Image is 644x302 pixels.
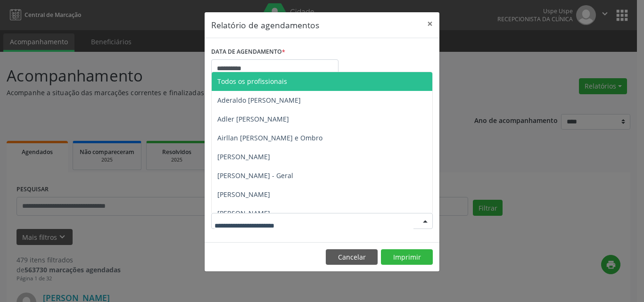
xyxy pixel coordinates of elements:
[217,171,293,180] span: [PERSON_NAME] - Geral
[217,114,289,123] span: Adler [PERSON_NAME]
[217,190,270,199] span: [PERSON_NAME]
[381,249,433,265] button: Imprimir
[217,133,322,142] span: Airllan [PERSON_NAME] e Ombro
[211,45,285,59] label: DATA DE AGENDAMENTO
[326,249,378,265] button: Cancelar
[217,152,270,161] span: [PERSON_NAME]
[211,19,319,31] h5: Relatório de agendamentos
[217,209,270,218] span: [PERSON_NAME]
[217,96,301,105] span: Aderaldo [PERSON_NAME]
[217,77,287,86] span: Todos os profissionais
[421,12,439,35] button: Close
